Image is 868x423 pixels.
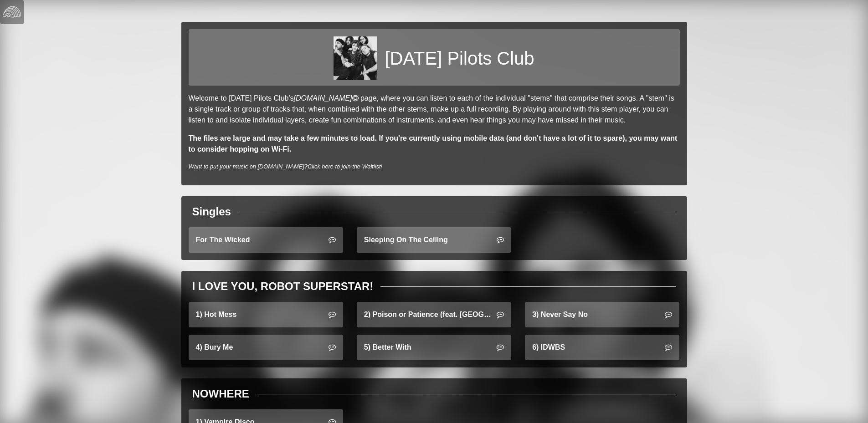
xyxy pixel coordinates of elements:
[189,93,680,126] p: Welcome to [DATE] Pilots Club's page, where you can listen to each of the individual "stems" that...
[357,227,511,253] a: Sleeping On The Ceiling
[189,335,343,360] a: 4) Bury Me
[192,204,231,220] div: Singles
[3,3,21,21] img: logo-white-4c48a5e4bebecaebe01ca5a9d34031cfd3d4ef9ae749242e8c4bf12ef99f53e8.png
[189,134,678,153] strong: The files are large and may take a few minutes to load. If you're currently using mobile data (an...
[189,163,383,170] i: Want to put your music on [DOMAIN_NAME]?
[525,335,679,360] a: 6) IDWBS
[189,302,343,327] a: 1) Hot Mess
[192,386,249,402] div: NOWHERE
[385,47,534,69] h1: [DATE] Pilots Club
[189,227,343,253] a: For The Wicked
[308,163,382,170] a: Click here to join the Waitlist!
[357,302,511,327] a: 2) Poison or Patience (feat. [GEOGRAPHIC_DATA])
[293,94,360,102] a: [DOMAIN_NAME]
[192,278,374,295] div: I LOVE YOU, ROBOT SUPERSTAR!
[525,302,679,327] a: 3) Never Say No
[334,36,377,80] img: deef3746a56e1fc9160a3175eac10136274a01710edd776b0a05e0ec98600a9d.jpg
[357,335,511,360] a: 5) Better With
